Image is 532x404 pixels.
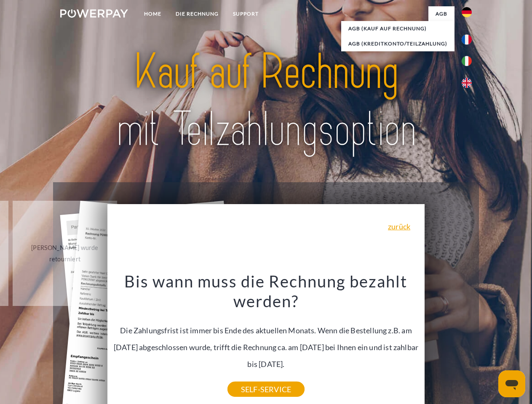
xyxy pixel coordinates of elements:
[341,21,454,36] a: AGB (Kauf auf Rechnung)
[428,6,454,21] a: agb
[112,271,420,389] div: Die Zahlungsfrist ist immer bis Ende des aktuellen Monats. Wenn die Bestellung z.B. am [DATE] abg...
[498,370,525,397] iframe: Schaltfläche zum Öffnen des Messaging-Fensters
[168,6,226,21] a: DIE RECHNUNG
[462,7,472,17] img: de
[341,36,454,51] a: AGB (Kreditkonto/Teilzahlung)
[80,40,452,161] img: title-powerpay_de.svg
[462,56,472,66] img: it
[462,35,472,45] img: fr
[462,78,472,88] img: en
[60,9,128,18] img: logo-powerpay-white.svg
[226,6,266,21] a: SUPPORT
[18,242,112,265] div: [PERSON_NAME] wurde retourniert
[112,271,420,311] h3: Bis wann muss die Rechnung bezahlt werden?
[388,223,410,230] a: zurück
[227,382,305,397] a: SELF-SERVICE
[137,6,168,21] a: Home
